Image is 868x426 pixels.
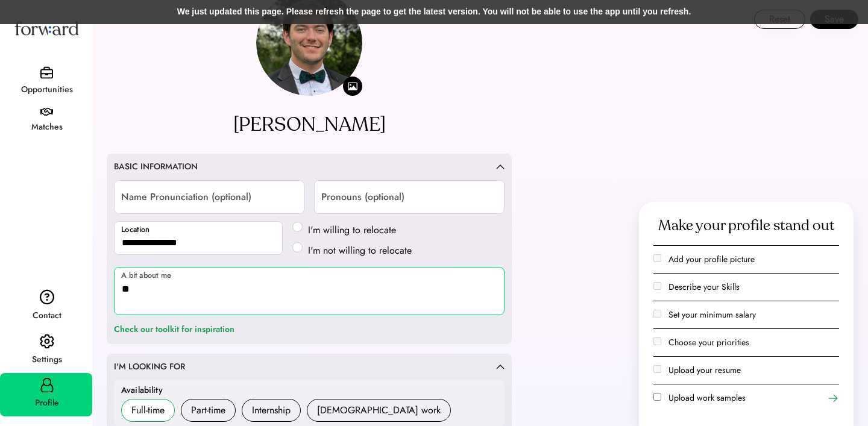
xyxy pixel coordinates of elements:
[317,403,441,418] div: [DEMOGRAPHIC_DATA] work
[304,223,415,237] label: I'm willing to relocate
[114,161,198,173] div: BASIC INFORMATION
[233,110,386,139] div: [PERSON_NAME]
[668,392,746,404] label: Upload work samples
[668,309,756,321] label: Set your minimum salary
[1,120,92,134] div: Matches
[40,289,54,305] img: contact.svg
[131,403,165,418] div: Full-time
[668,364,741,376] label: Upload your resume
[1,309,92,323] div: Contact
[40,334,54,349] img: settings.svg
[668,281,740,293] label: Describe your Skills
[1,83,92,97] div: Opportunities
[12,10,81,46] img: Forward logo
[668,253,755,265] label: Add your profile picture
[304,243,415,258] label: I'm not willing to relocate
[40,66,53,79] img: briefcase.svg
[668,336,749,348] label: Choose your priorities
[114,322,234,337] div: Check our toolkit for inspiration
[252,403,291,418] div: Internship
[114,361,185,373] div: I'M LOOKING FOR
[40,108,53,116] img: handshake.svg
[496,364,505,369] img: caret-up.svg
[496,164,505,169] img: caret-up.svg
[658,216,835,236] div: Make your profile stand out
[1,396,92,410] div: Profile
[191,403,225,418] div: Part-time
[121,384,163,396] div: Availability
[1,352,92,367] div: Settings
